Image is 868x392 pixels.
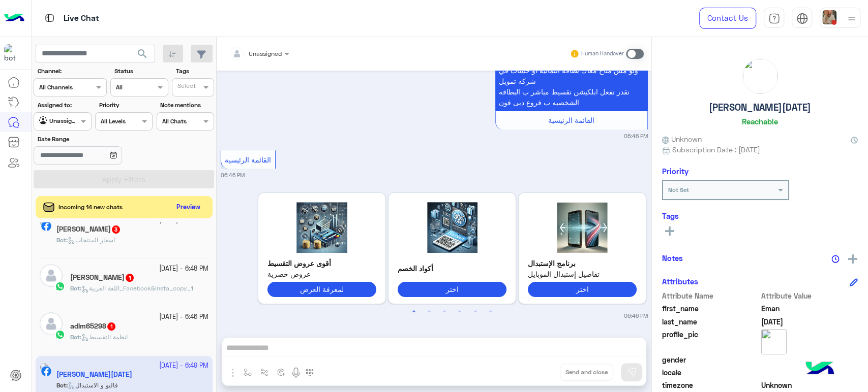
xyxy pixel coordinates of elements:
p: Live Chat [64,12,99,25]
span: 1 [107,322,115,331]
p: برنامج الإستبدال [528,258,637,269]
span: timezone [662,380,759,390]
button: 1 of 3 [409,307,419,317]
span: null [761,354,858,365]
label: Channel: [38,67,106,76]
small: 06:46 PM [624,312,648,320]
span: القائمة الرئيسية [548,116,594,124]
img: tab [43,12,56,24]
b: : [56,236,68,244]
span: Bot [56,236,66,244]
a: Contact Us [699,8,756,29]
span: انظمة التقسيط [81,333,128,341]
button: لمعرفة العرض [267,282,376,297]
img: Facebook [41,221,51,231]
img: hulul-logo.png [802,351,837,387]
span: Eman [761,303,858,314]
img: 2KrZgtiz2YrYtyAyLnBuZw%3D%3D.png [267,202,376,253]
img: add [848,254,857,264]
h6: Attributes [662,277,698,286]
p: أكواد الخصم [398,263,506,274]
img: picture [743,59,777,93]
span: gender [662,354,759,365]
span: profile_pic [662,329,759,352]
span: اللغة العربية_Facebook&Insta_copy_1 [81,284,193,292]
img: 2KfYs9iq2KjYr9in2YQucG5n.png [528,202,637,253]
small: [DATE] - 6:46 PM [159,312,208,322]
small: Human Handover [581,50,624,58]
label: Assigned to: [38,101,90,110]
small: [DATE] - 6:48 PM [159,264,208,274]
span: last_name [662,316,759,327]
small: 06:46 PM [624,132,648,140]
span: Subscription Date : [DATE] [672,144,760,155]
b: : [70,333,81,341]
h6: Reachable [742,117,778,126]
span: Incoming 14 new chats [58,203,123,212]
img: defaultAdmin.png [40,264,63,287]
button: Preview [172,200,205,215]
button: اختر [398,282,506,297]
img: tab [796,13,808,24]
span: Unknown [761,380,858,390]
small: 06:46 PM [221,171,245,179]
h6: Tags [662,211,858,220]
h5: adlm65298 [70,322,116,331]
button: Apply Filters [34,170,214,188]
h5: ahmed elkelfat [70,273,135,282]
label: Tags [176,67,213,76]
span: القائمة الرئيسية [225,155,271,164]
span: Attribute Value [761,290,858,301]
span: عروض حصرية [267,269,376,279]
img: profile [845,12,858,25]
img: tab [768,13,780,24]
button: Send and close [560,364,613,381]
span: first_name [662,303,759,314]
button: 4 of 3 [455,307,465,317]
p: أقوى عروض التقسيط [267,258,376,269]
span: Ramadan [761,316,858,327]
span: Bot [70,284,80,292]
button: 6 of 3 [485,307,495,317]
a: tab [764,8,784,29]
span: 1 [126,274,134,282]
img: userImage [822,10,836,24]
div: Select [176,81,196,93]
span: search [136,48,148,60]
span: تفاصيل إستبدال الموبايل [528,269,637,279]
h6: Notes [662,253,683,263]
span: Attribute Name [662,290,759,301]
b: : [70,284,81,292]
span: locale [662,367,759,378]
button: search [130,45,155,67]
h5: Ali Maher [56,225,121,234]
h5: [PERSON_NAME][DATE] [709,102,811,113]
label: Status [114,67,167,76]
img: notes [831,255,840,263]
span: 3 [112,225,120,234]
img: 1403182699927242 [4,44,22,62]
img: WhatsApp [55,281,65,291]
label: Priority [99,101,152,110]
span: Bot [70,333,80,341]
h6: Priority [662,167,689,176]
img: defaultAdmin.png [40,312,63,335]
img: picture [761,329,787,354]
img: 2K7YtdmFLnBuZw%3D%3D.png [398,202,506,253]
span: Unknown [662,134,702,144]
label: Note mentions [160,101,213,110]
label: Date Range [38,135,152,144]
span: Unassigned [249,50,282,57]
button: 3 of 3 [439,307,450,317]
button: 5 of 3 [470,307,480,317]
button: 2 of 3 [424,307,434,317]
button: اختر [528,282,637,297]
img: WhatsApp [55,330,65,340]
span: اسعار المنتجات [68,236,115,244]
b: Not Set [668,186,689,193]
span: null [761,367,858,378]
img: Logo [4,8,24,29]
